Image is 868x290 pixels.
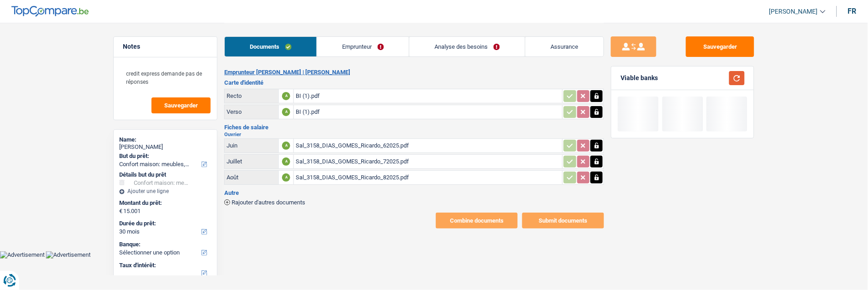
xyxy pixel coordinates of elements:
div: Sal_3158_DIAS_GOMES_Ricardo_82025.pdf [296,171,560,184]
div: BI (1).pdf [296,105,560,119]
div: Juillet [227,158,277,165]
button: Sauvegarder [151,97,211,113]
div: BI (1).pdf [296,89,560,103]
h3: Autre [224,190,604,196]
div: Juin [227,142,277,149]
div: Verso [227,108,277,115]
h2: Ouvrier [224,132,604,137]
img: TopCompare Logo [11,6,89,17]
div: Name: [119,136,212,143]
h3: Carte d'identité [224,80,604,86]
label: Banque: [119,241,210,248]
div: Détails but du prêt [119,171,212,178]
span: Rajouter d'autres documents [232,199,305,205]
div: Recto [227,92,277,99]
label: Montant du prêt: [119,199,210,207]
a: [PERSON_NAME] [762,4,826,19]
div: A [282,158,290,166]
a: Emprunteur [317,37,409,56]
div: fr [848,7,857,15]
span: Sauvegarder [164,102,198,108]
label: Taux d'intérêt: [119,262,210,269]
div: [PERSON_NAME] [119,143,212,151]
button: Submit documents [522,213,604,229]
div: Ajouter une ligne [119,188,212,194]
a: Documents [225,37,317,56]
div: Sal_3158_DIAS_GOMES_Ricardo_72025.pdf [296,155,560,168]
div: A [282,142,290,150]
label: Durée du prêt: [119,220,210,227]
h3: Fiches de salaire [224,124,604,130]
a: Analyse des besoins [409,37,525,56]
label: But du prêt: [119,153,210,160]
span: € [119,208,122,215]
a: Assurance [525,37,604,56]
span: [PERSON_NAME] [769,8,818,15]
div: Août [227,174,277,181]
div: Sal_3158_DIAS_GOMES_Ricardo_62025.pdf [296,139,560,153]
h2: Emprunteur [PERSON_NAME] | [PERSON_NAME] [224,69,604,76]
h5: Notes [123,43,208,51]
div: A [282,92,290,100]
button: Rajouter d'autres documents [224,199,305,205]
div: A [282,108,290,116]
button: Combine documents [436,213,518,229]
div: Viable banks [621,74,658,82]
button: Sauvegarder [686,36,754,57]
div: A [282,173,290,182]
img: Advertisement [46,251,91,259]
